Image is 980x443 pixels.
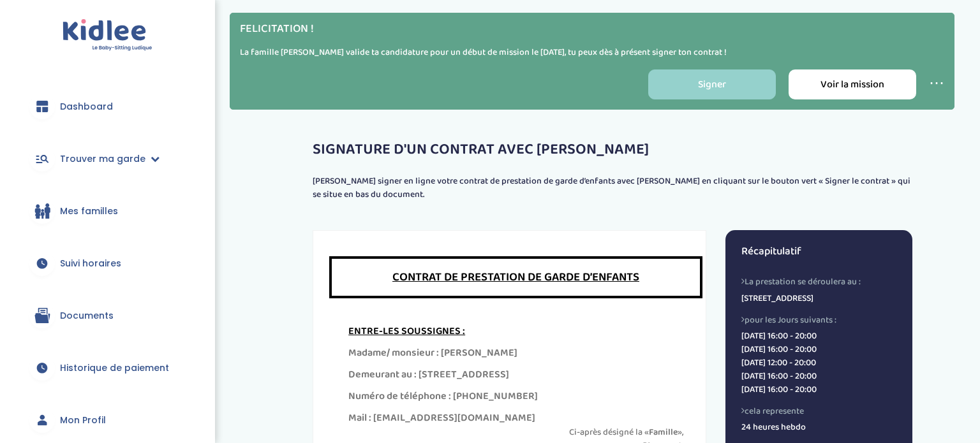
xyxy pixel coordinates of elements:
[741,277,896,287] h4: La prestation se déroulera au :
[240,46,944,59] p: La famille [PERSON_NAME] valide ta candidature pour un début de mission le [DATE], tu peux dès à ...
[348,410,683,426] div: Mail : [EMAIL_ADDRESS][DOMAIN_NAME]
[60,257,121,270] span: Suivi horaires
[348,324,683,339] div: ENTRE-LES SOUSSIGNES :
[60,309,114,323] span: Documents
[741,406,896,416] h4: cela represente
[348,345,683,361] div: Madame/ monsieur : [PERSON_NAME]
[313,142,912,158] h3: SIGNATURE D'UN CONTRAT AVEC [PERSON_NAME]
[348,389,683,404] div: Numéro de téléphone : [PHONE_NUMBER]
[313,175,912,201] p: [PERSON_NAME] signer en ligne votre contrat de prestation de garde d’enfants avec [PERSON_NAME] e...
[789,69,916,99] a: Voir la mission
[820,76,884,92] span: Voir la mission
[19,240,196,286] a: Suivi horaires
[63,19,152,52] img: logo.svg
[60,100,113,113] span: Dashboard
[19,345,196,391] a: Historique de paiement
[19,188,196,234] a: Mes familles
[649,425,678,439] b: Famille
[60,152,145,166] span: Trouver ma garde
[741,246,896,258] h3: Récapitulatif
[929,71,944,96] a: ⋯
[60,361,169,375] span: Historique de paiement
[60,205,118,218] span: Mes familles
[240,23,944,36] h4: FELICITATION !
[60,414,106,427] span: Mon Profil
[741,315,896,325] h4: pour les Jours suivants :
[648,69,776,99] a: Signer
[329,256,702,298] div: CONTRAT DE PRESTATION DE GARDE D’ENFANTS
[741,421,896,434] p: 24 heures hebdo
[19,136,196,182] a: Trouver ma garde
[741,330,896,396] p: [DATE] 16:00 - 20:00 [DATE] 16:00 - 20:00 [DATE] 12:00 - 20:00 [DATE] 16:00 - 20:00 [DATE] 16:00 ...
[741,292,896,305] p: [STREET_ADDRESS]
[19,293,196,338] a: Documents
[348,367,683,382] div: Demeurant au : [STREET_ADDRESS]
[19,397,196,443] a: Mon Profil
[19,84,196,129] a: Dashboard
